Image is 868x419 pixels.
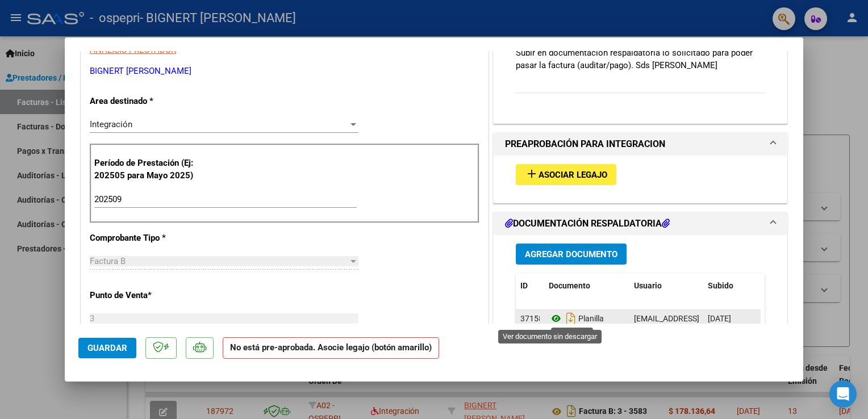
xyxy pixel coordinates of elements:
[516,164,616,185] button: Asociar Legajo
[525,167,539,181] mat-icon: add
[87,343,127,353] span: Guardar
[634,281,662,290] span: Usuario
[629,274,703,298] datatable-header-cell: Usuario
[516,244,627,265] button: Agregar Documento
[505,217,670,231] h1: DOCUMENTACIÓN RESPALDATORIA
[544,274,629,298] datatable-header-cell: Documento
[90,256,126,266] span: Factura B
[78,338,136,358] button: Guardar
[494,133,787,156] mat-expansion-panel-header: PREAPROBACIÓN PARA INTEGRACION
[549,314,604,323] span: Planilla
[494,156,787,203] div: PREAPROBACIÓN PARA INTEGRACION
[90,65,479,78] p: BIGNERT [PERSON_NAME]
[90,45,176,55] span: ANALISIS PRESTADOR
[520,281,528,290] span: ID
[223,337,439,359] strong: No está pre-aprobada. Asocie legajo (botón amarillo)
[520,314,543,323] span: 37158
[525,249,617,259] span: Agregar Documento
[634,314,827,323] span: [EMAIL_ADDRESS][DOMAIN_NAME] - [PERSON_NAME]
[90,289,207,302] p: Punto de Venta
[564,309,578,328] i: Descargar documento
[94,157,208,182] p: Período de Prestación (Ej: 202505 para Mayo 2025)
[703,274,760,298] datatable-header-cell: Subido
[505,137,665,151] h1: PREAPROBACIÓN PARA INTEGRACION
[760,274,817,298] datatable-header-cell: Acción
[549,281,590,290] span: Documento
[494,212,787,235] mat-expansion-panel-header: DOCUMENTACIÓN RESPALDATORIA
[90,95,207,108] p: Area destinado *
[829,380,857,408] div: Open Intercom Messenger
[516,274,544,298] datatable-header-cell: ID
[708,281,733,290] span: Subido
[708,314,731,323] span: [DATE]
[539,170,607,180] span: Asociar Legajo
[90,119,132,129] span: Integración
[90,232,207,245] p: Comprobante Tipo *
